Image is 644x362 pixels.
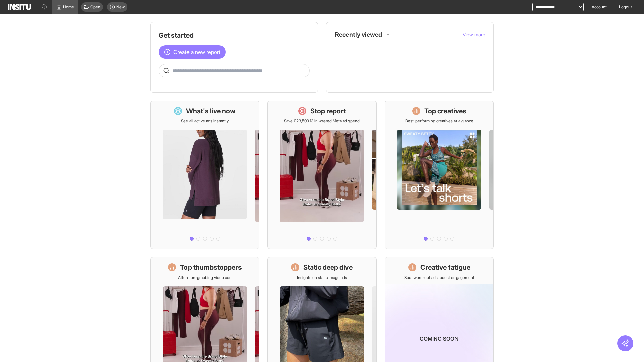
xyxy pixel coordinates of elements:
[90,4,100,10] span: Open
[181,118,229,124] p: See all active ads instantly
[159,45,226,59] button: Create a new report
[178,275,231,280] p: Attention-grabbing video ads
[385,101,494,249] a: Top creativesBest-performing creatives at a glance
[8,4,31,10] img: Logo
[310,106,346,116] h1: Stop report
[186,106,236,116] h1: What's live now
[180,263,242,272] h1: Top thumbstoppers
[116,4,125,10] span: New
[267,101,376,249] a: Stop reportSave £23,509.13 in wasted Meta ad spend
[150,101,259,249] a: What's live nowSee all active ads instantly
[173,48,220,56] span: Create a new report
[159,31,310,40] h1: Get started
[297,275,347,280] p: Insights on static image ads
[405,118,473,124] p: Best-performing creatives at a glance
[303,263,353,272] h1: Static deep dive
[463,32,485,37] span: View more
[63,4,74,10] span: Home
[463,31,485,38] button: View more
[424,106,466,116] h1: Top creatives
[284,118,360,124] p: Save £23,509.13 in wasted Meta ad spend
